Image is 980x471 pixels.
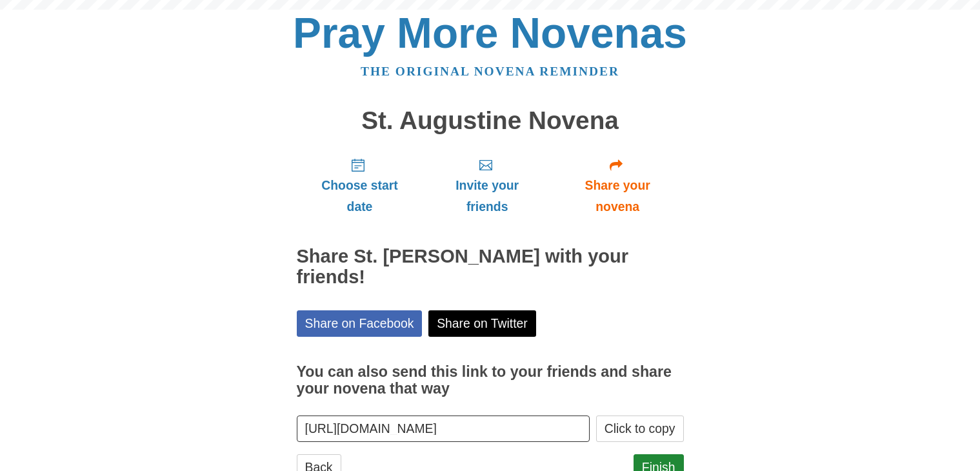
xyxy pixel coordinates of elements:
a: The original novena reminder [361,65,619,78]
a: Share on Twitter [428,310,536,337]
a: Pray More Novenas [293,9,687,57]
a: Share your novena [552,147,684,224]
span: Invite your friends [435,175,538,217]
h2: Share St. [PERSON_NAME] with your friends! [297,246,684,288]
a: Choose start date [297,147,423,224]
span: Choose start date [310,175,410,217]
span: Share your novena [565,175,671,217]
a: Share on Facebook [297,310,423,337]
h1: St. Augustine Novena [297,107,684,135]
a: Invite your friends [423,147,551,224]
h3: You can also send this link to your friends and share your novena that way [297,364,684,397]
button: Click to copy [596,416,684,442]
